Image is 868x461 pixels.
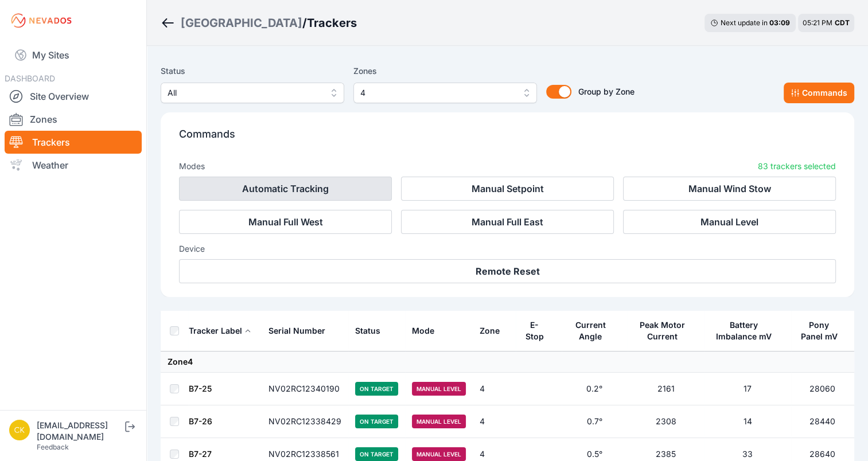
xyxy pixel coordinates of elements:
span: 4 [360,86,514,100]
nav: Breadcrumb [161,8,357,38]
div: Current Angle [569,319,613,342]
span: Manual Level [412,447,466,461]
button: Zone [480,317,509,345]
div: Mode [412,325,434,337]
td: 14 [704,405,791,438]
button: Manual Setpoint [401,177,614,201]
a: [GEOGRAPHIC_DATA] [181,15,302,31]
button: Serial Number [268,317,334,345]
span: Manual Level [412,415,466,428]
span: All [168,86,321,100]
button: Peak Motor Current [635,311,698,350]
button: E-Stop [523,311,555,350]
button: All [161,83,344,103]
span: On Target [355,447,398,461]
td: 2161 [628,373,705,405]
h3: Trackers [307,15,357,31]
button: Mode [412,317,443,345]
button: Manual Wind Stow [623,177,836,201]
img: ckent@prim.com [9,420,30,440]
span: Group by Zone [578,87,635,96]
button: Manual Full West [179,210,392,234]
td: 17 [704,373,791,405]
td: NV02RC12338429 [262,405,348,438]
td: 28440 [791,405,855,438]
button: Status [355,317,390,345]
h3: Modes [179,161,205,172]
button: Battery Imbalance mV [711,311,784,350]
a: My Sites [5,41,142,69]
span: DASHBOARD [5,73,55,83]
a: Zones [5,108,142,131]
label: Status [161,64,344,78]
a: B7-25 [189,384,212,393]
h3: Device [179,243,836,255]
button: Remote Reset [179,259,836,283]
div: 03 : 09 [769,18,790,28]
span: / [302,15,307,31]
label: Zones [353,64,537,78]
div: E-Stop [523,319,546,342]
div: Peak Motor Current [635,319,691,342]
a: Trackers [5,131,142,154]
a: B7-27 [189,449,212,459]
button: 4 [353,83,537,103]
td: 0.7° [562,405,628,438]
div: Zone [480,325,500,337]
div: Battery Imbalance mV [711,319,776,342]
button: Manual Level [623,210,836,234]
td: 4 [473,405,516,438]
a: B7-26 [189,416,212,426]
td: 0.2° [562,373,628,405]
a: Site Overview [5,85,142,108]
a: Weather [5,154,142,177]
div: [EMAIL_ADDRESS][DOMAIN_NAME] [37,420,123,443]
span: CDT [835,18,850,27]
p: 83 trackers selected [758,161,836,172]
td: 4 [473,373,516,405]
div: Status [355,325,380,337]
td: 28060 [791,373,855,405]
span: Manual Level [412,382,466,396]
button: Commands [784,83,854,103]
span: 05:21 PM [803,18,832,27]
td: Zone 4 [161,351,854,373]
div: Tracker Label [189,325,242,337]
button: Pony Panel mV [798,311,848,350]
a: Feedback [37,443,69,451]
button: Current Angle [569,311,621,350]
td: 2308 [628,405,705,438]
span: On Target [355,382,398,396]
button: Automatic Tracking [179,177,392,201]
button: Manual Full East [401,210,614,234]
span: On Target [355,415,398,428]
img: Nevados [9,11,73,30]
button: Tracker Label [189,317,251,345]
p: Commands [179,126,836,151]
td: NV02RC12340190 [262,373,348,405]
span: Next update in [721,18,768,27]
div: Serial Number [268,325,325,337]
div: Pony Panel mV [798,319,840,342]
